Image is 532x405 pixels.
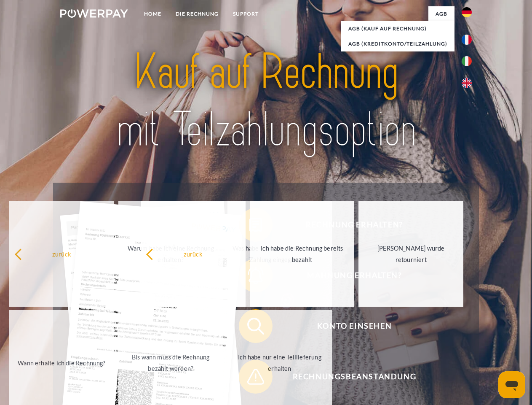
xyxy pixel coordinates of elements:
div: Wann erhalte ich die Rechnung? [14,357,109,368]
div: [PERSON_NAME] wurde retourniert [364,243,458,265]
img: title-powerpay_de.svg [80,40,452,162]
div: Ich habe nur eine Teillieferung erhalten [233,351,327,374]
div: Bis wann muss die Rechnung bezahlt werden? [123,351,218,374]
div: Warum habe ich eine Rechnung erhalten? [123,243,218,265]
a: Home [137,6,168,22]
a: AGB (Kauf auf Rechnung) [341,21,454,36]
img: de [462,7,472,17]
a: AGB (Kreditkonto/Teilzahlung) [341,36,454,51]
img: fr [462,35,472,45]
div: Ich habe die Rechnung bereits bezahlt [255,243,350,265]
img: it [462,56,472,66]
iframe: Schaltfläche zum Öffnen des Messaging-Fensters [498,371,525,398]
span: Konto einsehen [251,309,457,343]
a: DIE RECHNUNG [168,6,226,22]
div: zurück [14,248,109,259]
span: Rechnungsbeanstandung [251,360,457,394]
button: Konto einsehen [239,309,458,343]
div: zurück [146,248,241,259]
img: en [462,78,472,88]
button: Rechnungsbeanstandung [239,360,458,394]
a: SUPPORT [226,6,266,22]
a: agb [428,6,454,22]
img: logo-powerpay-white.svg [60,9,128,18]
